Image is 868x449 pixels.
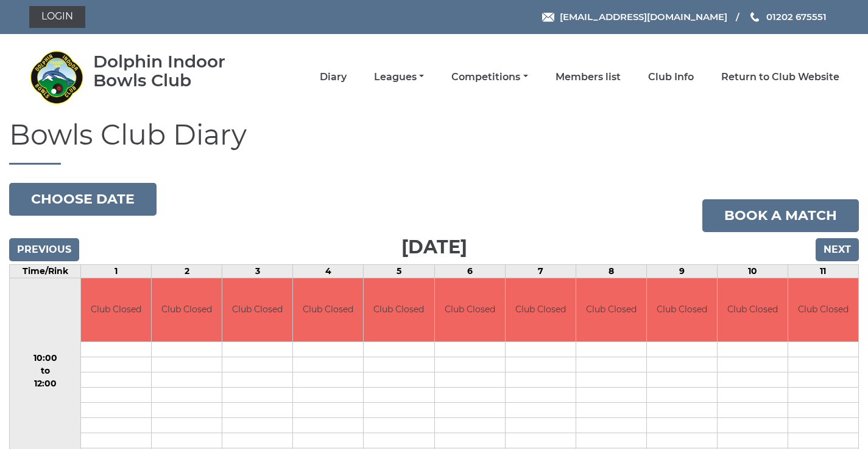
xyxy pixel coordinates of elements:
a: Phone us 01202 675551 [749,10,827,24]
td: 1 [81,264,152,278]
td: Club Closed [718,278,788,342]
h1: Bowls Club Diary [9,120,859,165]
span: 01202 675551 [766,11,827,22]
td: Club Closed [435,278,505,342]
a: Book a match [702,199,859,232]
td: 5 [364,264,434,278]
td: 9 [646,264,717,278]
td: 3 [222,264,293,278]
td: Club Closed [506,278,576,342]
td: Club Closed [81,278,151,342]
a: Leagues [374,70,424,84]
img: Dolphin Indoor Bowls Club [29,50,84,105]
td: Club Closed [647,278,717,342]
td: 10 [717,264,788,278]
a: Diary [320,70,347,84]
input: Previous [9,238,79,261]
td: Club Closed [788,278,858,342]
a: Members list [556,70,621,84]
td: 8 [576,264,646,278]
div: Dolphin Indoor Bowls Club [93,52,261,90]
td: 6 [434,264,505,278]
td: Club Closed [222,278,292,342]
img: Phone us [750,12,759,22]
td: 2 [152,264,222,278]
td: Club Closed [364,278,434,342]
td: 4 [293,264,364,278]
a: Return to Club Website [721,70,839,84]
td: 7 [505,264,576,278]
span: [EMAIL_ADDRESS][DOMAIN_NAME] [560,11,727,22]
td: Time/Rink [10,264,81,278]
td: 11 [788,264,858,278]
a: Email [EMAIL_ADDRESS][DOMAIN_NAME] [542,10,727,24]
a: Login [29,6,85,28]
a: Club Info [648,70,694,84]
img: Email [542,13,554,22]
input: Next [816,238,859,261]
td: Club Closed [576,278,646,342]
td: Club Closed [293,278,363,342]
a: Competitions [451,70,528,84]
button: Choose date [9,183,157,216]
td: Club Closed [152,278,222,342]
